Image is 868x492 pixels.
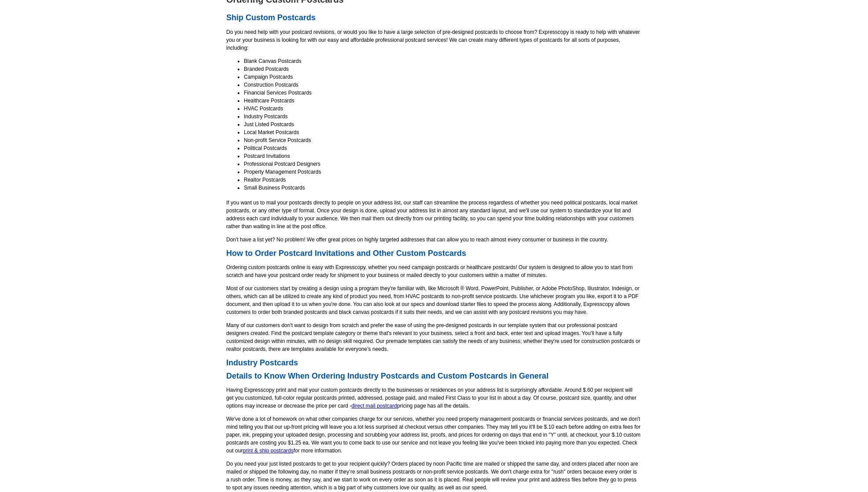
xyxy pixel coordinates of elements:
p: Ordering custom postcards online is easy with Expresscopy, whether you need campaign postcards or... [226,263,641,279]
p: We've done a lot of homework on what other companies charge for our services, whether you need pr... [226,415,641,455]
li: Construction Postcards [244,81,641,89]
p: Do you need help with your postcard revisions, or would you like to have a large selection of pre... [226,28,641,52]
p: Don't have a list yet? No problem! We offer great prices on highly targeted addresses that can al... [226,236,641,244]
li: Campaign Postcards [244,73,641,81]
strong: How to Order Postcard Invitations and Other Custom Postcards [226,249,466,258]
li: Realtor Postcards [244,176,641,184]
li: Small Business Postcards [244,184,641,192]
p: Do you need your just listed postcards to get to your recipient quickly? Orders placed by noon Pa... [226,460,641,492]
h2: Ship Custom Postcards [226,13,641,23]
li: Non-profit Service Postcards [244,136,641,144]
li: HVAC Postcards [244,105,641,113]
p: Having Expresscopy print and mail your custom postcards directly to the businesses or residences ... [226,386,641,410]
p: Many of our customers don't want to design from scratch and prefer the ease of using the pre-desi... [226,321,641,353]
li: Healthcare Postcards [244,97,641,105]
strong: Details to Know When Ordering Industry Postcards and Custom Postcards in General [226,372,548,380]
li: Blank Canvas Postcards [244,57,641,65]
li: Professional Postcard Designers [244,160,641,168]
a: print & ship postcards [243,448,293,454]
li: Political Postcards [244,144,641,152]
li: Just Listed Postcards [244,120,641,128]
p: If you want us to mail your postcards directly to people on your address list, our staff can stre... [226,199,641,230]
li: Industry Postcards [244,113,641,120]
p: Most of our customers start by creating a design using a program they're familiar with, like Micr... [226,284,641,316]
li: Local Market Postcards [244,128,641,136]
a: direct mail postcard [351,403,397,409]
li: Branded Postcards [244,65,641,73]
iframe: LiveChat chat widget [692,288,868,492]
h2: Industry Postcards [226,358,641,368]
li: Postcard Invitations [244,152,641,160]
li: Property Management Postcards [244,168,641,176]
li: Financial Services Postcards [244,89,641,97]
